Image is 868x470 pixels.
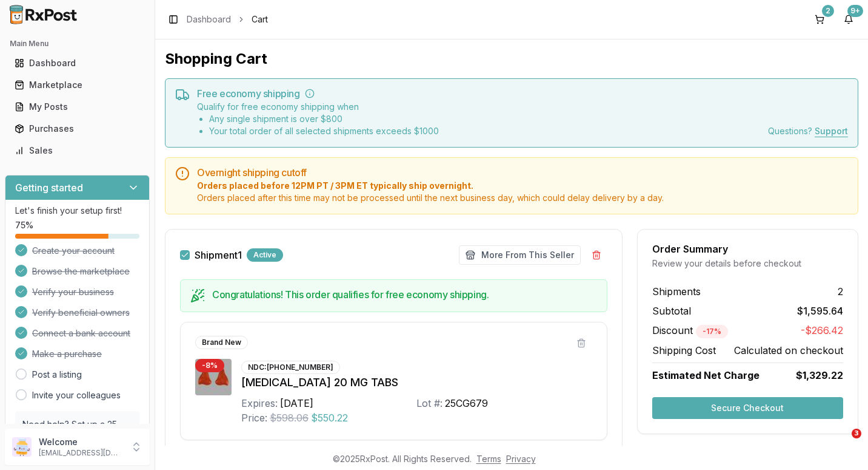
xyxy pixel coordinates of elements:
[696,325,728,338] div: - 17 %
[247,248,283,262] div: Active
[187,13,231,26] a: Dashboard
[32,369,82,381] a: Post a listing
[241,410,267,425] div: Price:
[280,396,313,410] div: [DATE]
[652,304,691,318] span: Subtotal
[839,10,858,29] button: 9+
[195,250,242,260] label: Shipment 1
[197,168,848,177] h5: Overnight shipping cutoff
[801,323,843,338] span: -$266.42
[32,327,130,339] span: Connect a bank account
[506,454,536,464] a: Privacy
[195,359,232,395] img: Xarelto 20 MG TABS
[416,396,442,410] div: Lot #:
[12,437,32,457] img: User avatar
[652,257,843,270] div: Review your details before checkout
[652,369,760,381] span: Estimated Net Charge
[15,57,140,69] div: Dashboard
[822,5,834,17] div: 2
[5,141,150,160] button: Sales
[15,123,140,135] div: Purchases
[838,284,843,299] span: 2
[5,119,150,138] button: Purchases
[209,125,439,137] li: Your total order of all selected shipments exceeds $ 1000
[652,244,843,254] div: Order Summary
[252,13,268,26] span: Cart
[32,389,121,401] a: Invite your colleagues
[10,52,145,74] a: Dashboard
[39,436,123,448] p: Welcome
[195,359,224,372] div: - 8 %
[10,74,145,96] a: Marketplace
[32,245,115,257] span: Create your account
[32,307,130,319] span: Verify beneficial owners
[15,101,140,113] div: My Posts
[197,101,439,137] div: Qualify for free economy shipping when
[459,245,581,265] button: More From This Seller
[241,361,340,374] div: NDC: [PHONE_NUMBER]
[15,145,140,157] div: Sales
[10,96,145,118] a: My Posts
[22,418,132,455] p: Need help? Set up a 25 minute call with our team to set up.
[847,5,863,17] div: 9+
[209,113,439,125] li: Any single shipment is over $ 800
[852,429,861,438] span: 3
[15,180,83,195] h3: Getting started
[5,53,150,73] button: Dashboard
[197,192,848,204] span: Orders placed after this time may not be processed until the next business day, which could delay...
[39,448,123,458] p: [EMAIL_ADDRESS][DOMAIN_NAME]
[810,10,829,29] button: 2
[734,343,843,358] span: Calculated on checkout
[5,5,82,24] img: RxPost Logo
[652,343,716,358] span: Shipping Cost
[5,97,150,117] button: My Posts
[10,118,145,140] a: Purchases
[15,79,140,91] div: Marketplace
[212,290,597,299] h5: Congratulations! This order qualifies for free economy shipping.
[311,410,348,425] span: $550.22
[165,49,858,69] h1: Shopping Cart
[652,324,728,336] span: Discount
[15,219,33,231] span: 75 %
[15,205,139,217] p: Let's finish your setup first!
[32,265,130,278] span: Browse the marketplace
[652,284,701,299] span: Shipments
[652,397,843,419] button: Secure Checkout
[241,374,592,391] div: [MEDICAL_DATA] 20 MG TABS
[197,180,848,192] span: Orders placed before 12PM PT / 3PM ET typically ship overnight.
[797,304,843,318] span: $1,595.64
[827,429,856,458] iframe: Intercom live chat
[241,396,278,410] div: Expires:
[32,348,102,360] span: Make a purchase
[796,368,843,383] span: $1,329.22
[187,13,268,26] nav: breadcrumb
[10,140,145,162] a: Sales
[195,336,248,349] div: Brand New
[768,125,848,137] div: Questions?
[445,396,488,410] div: 25CG679
[10,39,145,49] h2: Main Menu
[476,454,501,464] a: Terms
[270,410,309,425] span: $598.06
[197,89,848,98] h5: Free economy shipping
[5,75,150,95] button: Marketplace
[32,286,114,298] span: Verify your business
